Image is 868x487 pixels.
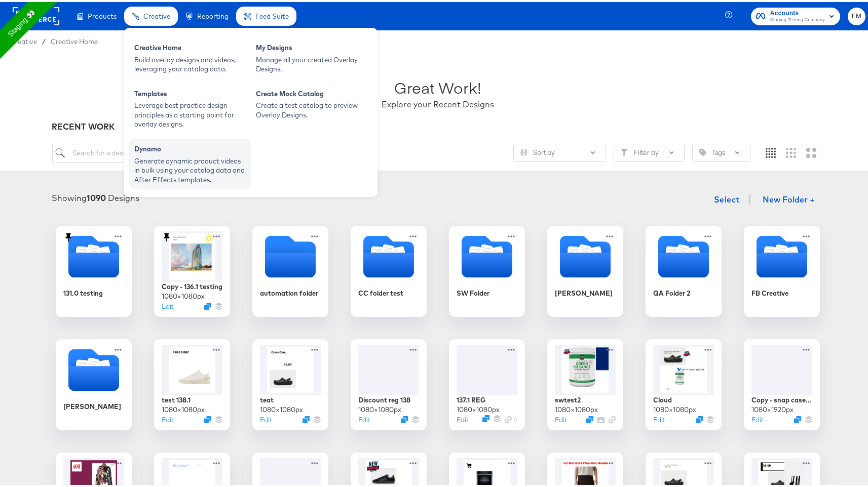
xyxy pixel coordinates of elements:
[744,337,820,428] div: Copy - snap case kjk1080×1920pxEditDuplicate
[560,229,611,280] svg: Folder
[358,413,370,423] button: Edit
[806,146,816,156] svg: Large grid
[260,287,318,296] div: automation folder
[56,224,132,315] div: 131.0 testing
[260,413,272,423] button: Edit
[555,403,598,413] div: 1080 × 1080 px
[51,35,98,44] a: Creative Home
[260,403,303,413] div: 1080 × 1080 px
[162,393,191,403] div: test 138.1
[68,343,119,393] svg: Folder
[52,190,140,202] div: Showing Designs
[852,9,861,20] span: FM
[56,337,132,428] div: [PERSON_NAME]
[653,413,665,423] button: Edit
[658,229,709,280] svg: Folder
[744,224,820,315] div: FB Creative
[555,413,567,423] button: Edit
[63,400,121,410] div: [PERSON_NAME]
[646,224,722,315] div: QA Folder 2
[401,414,408,421] svg: Duplicate
[547,224,623,315] div: [PERSON_NAME]
[754,189,824,208] button: New Folder +
[88,10,117,18] span: Products
[457,393,485,403] div: 137.1 REG
[751,413,763,423] button: Edit
[351,337,427,428] div: Discount reg 1381080×1080pxEditDuplicate
[696,414,703,421] svg: Duplicate
[794,414,801,421] svg: Duplicate
[555,393,581,403] div: swtest2
[710,187,744,208] button: Select
[653,403,696,413] div: 1080 × 1080 px
[351,224,427,315] div: CC folder test
[751,287,788,296] div: FB Creative
[505,413,517,423] div: 6
[653,393,672,403] div: Cloud
[609,414,616,421] svg: Link
[457,403,500,413] div: 1080 × 1080 px
[68,229,119,280] svg: Folder
[197,10,229,18] span: Reporting
[303,414,310,421] svg: Duplicate
[757,229,807,280] svg: Folder
[786,146,796,156] svg: Medium grid
[162,403,205,413] div: 1080 × 1080 px
[621,147,628,154] svg: Filter
[555,287,613,296] div: [PERSON_NAME]
[358,287,403,296] div: CC folder test
[848,6,865,23] button: FM
[770,6,825,17] span: Accounts
[614,142,685,160] button: FilterFilter by
[162,300,173,309] button: Edit
[252,224,328,315] div: automation folder
[547,337,623,428] div: swtest21080×1080pxEditDuplicate
[449,337,525,428] div: 137.1 REG1080×1080pxEditDuplicateLink 6
[63,287,103,296] div: 131.0 testing
[10,35,37,44] span: Creative
[766,146,776,156] svg: Small grid
[457,287,489,296] div: SW Folder
[770,14,825,22] span: Staging Testing Company
[52,142,279,160] input: Search for a design
[751,6,840,23] button: AccountsStaging Testing Company
[265,229,316,280] svg: Empty folder
[482,413,489,420] svg: Duplicate
[714,190,740,205] span: Select
[204,301,211,308] svg: Duplicate
[646,337,722,428] div: Cloud1080×1080pxEditDuplicate
[653,287,690,296] div: QA Folder 2
[260,393,274,403] div: teat
[358,403,401,413] div: 1080 × 1080 px
[52,119,824,131] div: RECENT WORK
[520,147,527,154] svg: Sliders
[586,414,593,421] svg: Duplicate
[252,337,328,428] div: teat1080×1080pxEditDuplicate
[87,191,106,201] strong: 1090
[255,10,289,18] span: Feed Suite
[449,224,525,315] div: SW Folder
[154,224,230,315] div: Copy - 136.1 testing1080×1080pxEditDuplicate
[162,280,222,290] div: Copy - 136.1 testing
[457,413,468,423] button: Edit
[692,142,750,160] button: TagTags
[204,414,211,421] button: Duplicate
[505,414,512,421] svg: Link
[363,229,414,280] svg: Folder
[37,35,51,44] span: /
[699,147,706,154] svg: Tag
[154,337,230,428] div: test 138.11080×1080pxEditDuplicate
[513,142,606,160] button: SlidersSort by
[143,10,170,18] span: Creative
[162,413,173,423] button: Edit
[462,229,512,280] svg: Folder
[382,97,494,108] div: Explore your Recent Designs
